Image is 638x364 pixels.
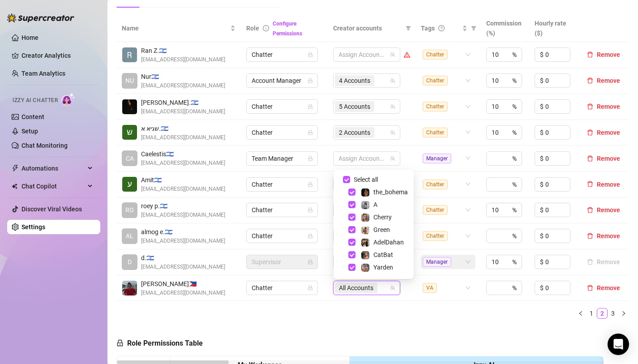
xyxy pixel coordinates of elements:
span: delete [587,233,593,239]
li: 2 [597,308,608,319]
a: 1 [587,308,596,318]
span: lock [308,156,313,161]
span: Amit 🇮🇱 [141,175,225,185]
button: Remove [583,179,624,190]
span: lock [308,233,313,239]
a: Team Analytics [21,70,65,77]
span: Role [246,25,259,32]
span: 4 Accounts [339,76,370,86]
span: Chatter [252,178,313,191]
span: Supervisor [252,255,313,269]
li: 3 [608,308,618,319]
span: Name [122,23,228,33]
span: Chatter [423,102,448,111]
span: [EMAIL_ADDRESS][DOMAIN_NAME] [141,159,225,167]
a: Settings [21,223,45,231]
span: 5 Accounts [339,102,370,111]
span: [EMAIL_ADDRESS][DOMAIN_NAME] [141,237,225,245]
a: Home [21,34,39,41]
span: Chatter [423,231,448,241]
a: 2 [597,308,607,318]
span: D [128,257,132,267]
span: 4 Accounts [335,75,374,86]
span: team [390,78,395,83]
img: A [361,201,369,209]
span: Remove [597,129,620,136]
div: Open Intercom Messenger [608,334,629,355]
span: delete [587,155,593,162]
span: roey p. 🇮🇱 [141,201,225,211]
span: lock [308,104,313,109]
img: logo-BBDzfeDw.svg [7,13,74,22]
button: Remove [583,205,624,215]
span: [EMAIL_ADDRESS][DOMAIN_NAME] [141,56,225,64]
li: 1 [586,308,597,319]
span: Select tree node [348,201,355,208]
img: Yarden [361,264,369,272]
span: Account Manager [252,74,313,87]
span: Select tree node [348,188,355,196]
span: Cherry [373,214,392,221]
span: שגיא א. 🇮🇱 [141,124,225,133]
span: team [390,130,395,135]
button: right [618,308,629,319]
span: Nur 🇮🇱 [141,72,225,81]
span: Remove [597,284,620,291]
span: Select tree node [348,239,355,246]
span: lock [308,78,313,83]
span: Manager [423,257,451,267]
a: 3 [608,308,618,318]
span: AL [126,231,133,241]
button: Remove [583,257,624,267]
span: NU [125,76,134,86]
button: Remove [583,127,624,138]
span: VA [423,283,437,293]
span: Remove [597,77,620,84]
span: lock [308,130,313,135]
span: Chatter [423,50,448,60]
img: Green [361,226,369,234]
span: lock [308,182,313,187]
th: Name [116,15,241,42]
img: AI Chatter [61,93,75,106]
span: Izzy AI Chatter [13,96,58,105]
span: Chatter [423,76,448,86]
span: Green [373,226,390,233]
span: delete [587,129,593,136]
span: 5 Accounts [335,101,374,112]
span: Select tree node [348,251,355,258]
span: team [390,104,395,109]
h5: Role Permissions Table [116,338,203,349]
img: Amit [122,177,137,192]
span: Ran Z. 🇮🇱 [141,46,225,56]
span: warning [404,51,410,58]
span: Remove [597,103,620,110]
span: [EMAIL_ADDRESS][DOMAIN_NAME] [141,133,225,142]
span: filter [404,21,413,35]
span: [PERSON_NAME] 🇵🇭 [141,279,225,289]
span: All Accounts [339,283,373,293]
span: Chat Copilot [21,179,85,193]
span: Team Manager [252,152,313,165]
span: Chatter [423,128,448,137]
span: 2 Accounts [339,128,370,137]
a: Setup [21,128,38,135]
span: left [578,311,583,316]
img: שגיא אשר [122,125,137,140]
button: Remove [583,231,624,241]
span: RO [125,205,134,215]
img: Chat Copilot [12,183,17,189]
a: Discover Viral Videos [21,206,82,213]
span: Creator accounts [333,23,402,33]
img: AdelDahan [361,239,369,247]
span: Chatter [252,203,313,217]
span: the_bohema [373,188,408,196]
button: Remove [583,101,624,112]
span: Select tree node [348,214,355,221]
span: team [390,52,395,57]
span: Chatter [252,48,313,61]
span: filter [406,26,411,31]
span: [EMAIL_ADDRESS][DOMAIN_NAME] [141,185,225,193]
span: delete [587,285,593,291]
button: Remove [583,49,624,60]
